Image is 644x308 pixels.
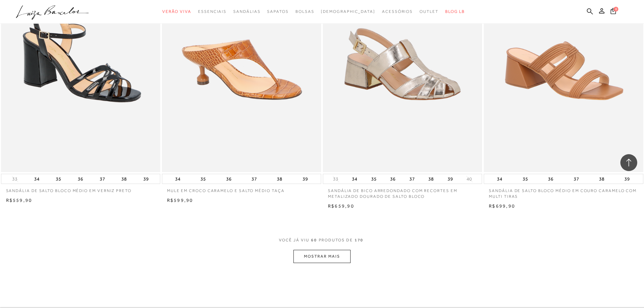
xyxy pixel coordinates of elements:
[301,174,310,184] button: 39
[162,184,321,194] a: MULE EM CROCO CARAMELO E SALTO MÉDIO TAÇA
[167,197,193,203] span: R$599,90
[426,174,436,184] button: 38
[10,176,20,182] button: 33
[445,5,465,18] a: BLOG LB
[233,9,260,14] span: Sandálias
[495,174,504,184] button: 34
[321,5,375,18] a: noSubCategoriesText
[355,237,364,250] span: 170
[311,237,317,250] span: 60
[614,7,618,11] span: 0
[295,9,314,14] span: Bolsas
[98,174,107,184] button: 37
[328,203,354,209] span: R$659,90
[546,174,555,184] button: 36
[293,250,350,263] button: MOSTRAR MAIS
[198,174,208,184] button: 35
[275,174,284,184] button: 38
[572,174,581,184] button: 37
[233,5,260,18] a: categoryNavScreenReaderText
[597,174,606,184] button: 38
[249,174,259,184] button: 37
[6,197,32,203] span: R$559,90
[267,5,288,18] a: categoryNavScreenReaderText
[198,9,226,14] span: Essenciais
[162,9,191,14] span: Verão Viva
[331,176,340,182] button: 33
[295,5,314,18] a: categoryNavScreenReaderText
[141,174,151,184] button: 39
[420,5,438,18] a: categoryNavScreenReaderText
[321,9,375,14] span: [DEMOGRAPHIC_DATA]
[162,5,191,18] a: categoryNavScreenReaderText
[382,9,413,14] span: Acessórios
[445,9,465,14] span: BLOG LB
[350,174,359,184] button: 34
[1,184,160,194] a: SANDÁLIA DE SALTO BLOCO MÉDIO EM VERNIZ PRETO
[32,174,42,184] button: 34
[319,237,353,243] span: PRODUTOS DE
[407,174,417,184] button: 37
[76,174,85,184] button: 36
[224,174,234,184] button: 36
[119,174,129,184] button: 38
[323,184,482,199] a: SANDÁLIA DE BICO ARREDONDADO COM RECORTES EM METALIZADO DOURADO DE SALTO BLOCO
[464,176,474,182] button: 40
[198,5,226,18] a: categoryNavScreenReaderText
[279,237,309,243] span: VOCê JÁ VIU
[609,7,618,17] button: 0
[521,174,530,184] button: 35
[267,9,288,14] span: Sapatos
[420,9,438,14] span: Outlet
[622,174,632,184] button: 39
[173,174,183,184] button: 34
[382,5,413,18] a: categoryNavScreenReaderText
[388,174,398,184] button: 36
[369,174,379,184] button: 35
[484,184,643,199] a: SANDÁLIA DE SALTO BLOCO MÉDIO EM COURO CARAMELO COM MULTI TIRAS
[489,203,515,209] span: R$699,90
[446,174,455,184] button: 39
[54,174,63,184] button: 35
